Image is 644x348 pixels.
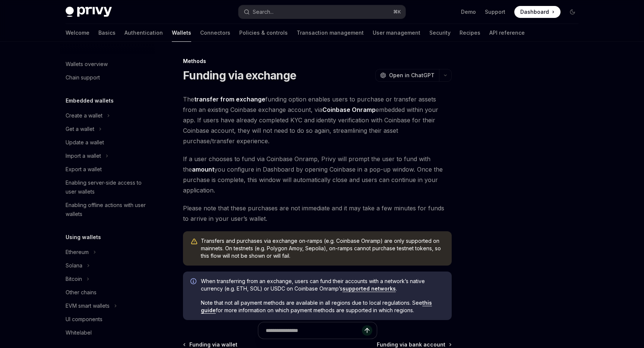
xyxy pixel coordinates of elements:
div: Create a wallet [66,111,102,120]
a: Update a wallet [60,136,155,149]
a: Chain support [60,71,155,84]
button: Toggle dark mode [566,6,578,18]
a: API reference [489,24,525,42]
div: Bitcoin [66,275,82,283]
span: Open in ChatGPT [389,72,435,79]
strong: transfer from exchange [194,95,265,103]
a: Export a wallet [60,163,155,176]
a: Support [485,8,505,16]
div: Import a wallet [66,151,101,160]
a: User management [373,24,420,42]
button: Open in ChatGPT [375,69,439,82]
a: supported networks [342,285,396,292]
svg: Info [190,278,198,286]
div: Methods [183,57,452,65]
div: Other chains [66,288,97,297]
a: Other chains [60,286,155,299]
div: Export a wallet [66,165,102,174]
span: When transferring from an exchange, users can fund their accounts with a network’s native currenc... [201,278,444,292]
div: EVM smart wallets [66,301,110,310]
h5: Using wallets [66,233,101,242]
button: Search...⌘K [239,5,405,19]
div: Enabling server-side access to user wallets [66,178,151,196]
a: Coinbase Onramp [322,106,376,114]
a: Enabling offline actions with user wallets [60,198,155,221]
a: Dashboard [514,6,561,18]
div: Solana [66,261,82,270]
span: The funding option enables users to purchase or transfer assets from an existing Coinbase exchang... [183,94,452,146]
div: UI components [66,315,102,324]
div: Ethereum [66,248,89,257]
a: Whitelabel [60,326,155,339]
a: Connectors [200,24,230,42]
a: Basics [98,24,116,42]
div: Wallets overview [66,60,108,69]
div: Search... [253,7,274,16]
span: Transfers and purchases via exchange on-ramps (e.g. Coinbase Onramp) are only supported on mainne... [201,237,444,260]
span: Note that not all payment methods are available in all regions due to local regulations. See for ... [201,299,444,314]
div: Enabling offline actions with user wallets [66,201,151,219]
h5: Embedded wallets [66,96,114,105]
svg: Warning [190,238,198,245]
a: Demo [461,8,476,16]
a: Transaction management [297,24,364,42]
a: Security [429,24,451,42]
span: If a user chooses to fund via Coinbase Onramp, Privy will prompt the user to fund with the you co... [183,154,452,195]
div: Whitelabel [66,328,92,337]
span: Dashboard [520,8,549,16]
a: Authentication [124,24,163,42]
span: ⌘ K [393,9,401,15]
h1: Funding via exchange [183,69,296,82]
a: this guide [201,300,432,314]
a: Wallets [172,24,191,42]
img: dark logo [66,7,112,17]
a: amount [192,166,214,173]
div: Chain support [66,73,100,82]
div: Update a wallet [66,138,104,147]
a: UI components [60,313,155,326]
a: Welcome [66,24,89,42]
a: Policies & controls [239,24,288,42]
span: Please note that these purchases are not immediate and it may take a few minutes for funds to arr... [183,203,452,224]
a: Wallets overview [60,57,155,71]
a: Enabling server-side access to user wallets [60,176,155,198]
div: Get a wallet [66,125,94,134]
a: Recipes [460,24,480,42]
button: Send message [362,325,372,336]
